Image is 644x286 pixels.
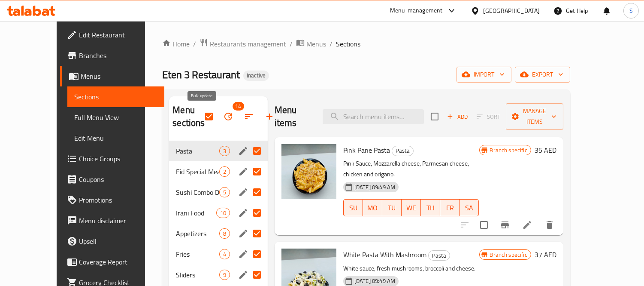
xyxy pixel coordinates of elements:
[79,215,157,226] span: Menu disclaimer
[515,67,570,83] button: export
[193,39,196,49] li: /
[176,187,219,197] span: Sushi Combo Deals
[535,144,556,156] h6: 35 AED
[220,230,230,238] span: 8
[629,6,633,15] span: S
[444,202,456,214] span: FR
[217,209,230,217] span: 10
[60,231,164,252] a: Upsell
[336,39,360,49] span: Sections
[176,208,216,218] span: Irani Food
[239,106,259,127] span: Sort sections
[169,161,268,182] div: Eid Special Meals2edit
[74,92,157,102] span: Sections
[446,112,469,122] span: Add
[219,270,230,280] div: items
[162,65,240,84] span: Eten 3 Restaurant
[67,107,164,128] a: Full Menu View
[169,141,268,161] div: Pasta3edit
[60,25,164,45] a: Edit Restaurant
[60,252,164,272] a: Coverage Report
[216,208,230,218] div: items
[259,106,280,127] button: Add section
[366,202,379,214] span: MO
[392,146,413,156] span: Pasta
[169,203,268,223] div: Irani Food10edit
[487,146,531,154] span: Branch specific
[522,220,532,230] a: Edit menu item
[79,236,157,246] span: Upsell
[363,199,382,216] button: MO
[60,45,164,66] a: Branches
[79,154,157,164] span: Choice Groups
[471,110,506,123] span: Select section first
[429,251,450,261] span: Pasta
[347,202,360,214] span: SU
[535,249,556,261] h6: 37 AED
[220,168,230,176] span: 2
[60,169,164,190] a: Coupons
[74,133,157,143] span: Edit Menu
[506,103,563,130] button: Manage items
[219,166,230,177] div: items
[169,182,268,203] div: Sushi Combo Deals5edit
[220,147,230,155] span: 3
[421,199,440,216] button: TH
[237,206,250,219] button: edit
[275,104,312,129] h2: Menu items
[79,174,157,185] span: Coupons
[343,144,390,157] span: Pink Pane Pasta
[79,30,157,40] span: Edit Restaurant
[219,249,230,259] div: items
[237,186,250,199] button: edit
[290,39,293,49] li: /
[60,210,164,231] a: Menu disclaimer
[296,38,326,49] a: Menus
[176,270,219,280] div: Sliders
[323,109,424,124] input: search
[243,72,269,79] span: Inactive
[79,257,157,267] span: Coverage Report
[176,249,219,259] span: Fries
[172,104,205,129] h2: Menu sections
[237,248,250,261] button: edit
[162,38,570,49] nav: breadcrumb
[74,112,157,123] span: Full Menu View
[237,165,250,178] button: edit
[169,244,268,264] div: Fries4edit
[457,67,511,83] button: import
[210,39,286,49] span: Restaurants management
[220,271,230,279] span: 9
[169,264,268,285] div: Sliders9edit
[428,250,450,261] div: Pasta
[169,223,268,244] div: Appetizers8edit
[281,144,336,199] img: Pink Pane Pasta
[200,108,218,126] span: Select all sections
[487,251,531,259] span: Branch specific
[176,228,219,239] span: Appetizers
[440,199,460,216] button: FR
[351,183,399,191] span: [DATE] 09:49 AM
[402,199,421,216] button: WE
[219,146,230,156] div: items
[237,145,250,157] button: edit
[79,195,157,205] span: Promotions
[60,148,164,169] a: Choice Groups
[81,71,157,81] span: Menus
[539,215,560,235] button: delete
[343,263,479,274] p: White sauce, fresh mushrooms, broccoli and cheese.
[176,166,219,177] span: Eid Special Meals
[233,102,244,111] span: 14
[79,50,157,61] span: Branches
[343,158,479,180] p: Pink Sauce, Mozzarella cheese, Parmesan cheese, chicken and origano.
[460,199,479,216] button: SA
[382,199,402,216] button: TU
[351,277,399,285] span: [DATE] 09:49 AM
[483,6,540,15] div: [GEOGRAPHIC_DATA]
[67,128,164,148] a: Edit Menu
